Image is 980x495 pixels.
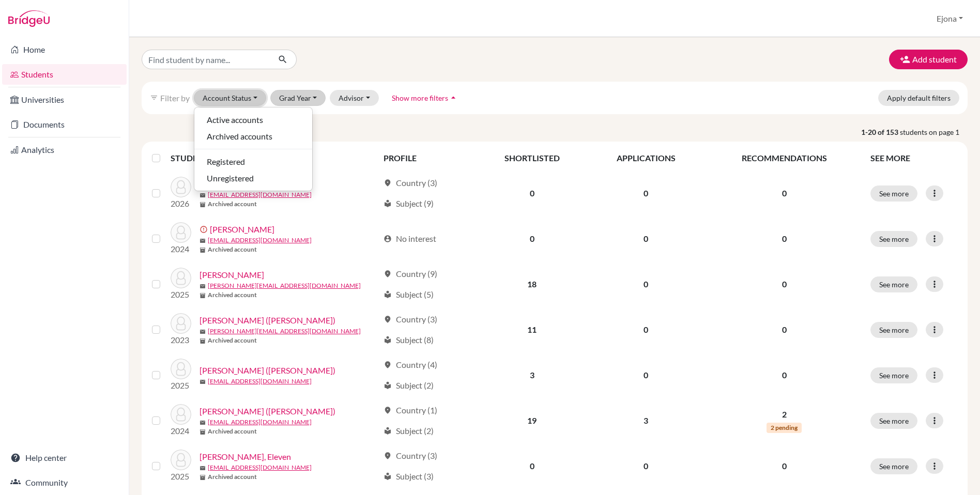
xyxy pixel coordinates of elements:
img: Chang, Cheng (Jason) [171,313,191,334]
td: 0 [477,216,588,261]
button: Apply default filters [878,90,959,106]
span: Archived accounts [207,130,272,143]
strong: 1-20 of 153 [861,127,900,137]
span: mail [200,379,206,385]
span: Show more filters [392,94,448,102]
td: 3 [477,352,588,398]
a: [PERSON_NAME][EMAIL_ADDRESS][DOMAIN_NAME] [208,327,361,336]
span: error_outline [200,225,210,234]
p: 2025 [171,379,191,392]
p: 2024 [171,243,191,255]
p: 2024 [171,425,191,437]
b: Archived account [208,245,257,254]
b: Archived account [208,336,257,345]
a: [EMAIL_ADDRESS][DOMAIN_NAME] [208,463,312,472]
span: location_on [384,406,392,414]
span: local_library [384,427,392,435]
a: Students [2,64,127,85]
div: Country (1) [384,404,437,416]
span: inventory_2 [200,429,206,435]
button: See more [870,322,917,338]
td: 0 [588,216,705,261]
span: Registered [207,156,245,168]
p: 0 [710,187,858,199]
a: Community [2,472,127,493]
img: Chan, Matthias [171,268,191,288]
button: Advisor [330,90,379,106]
span: mail [200,192,206,198]
img: Bridge-U [8,10,50,27]
th: SEE MORE [864,146,963,171]
button: Active accounts [194,112,312,128]
div: Country (4) [384,359,437,371]
div: Country (9) [384,268,437,280]
button: See more [870,185,917,202]
td: 3 [588,398,705,443]
div: Subject (2) [384,425,434,437]
td: 0 [477,171,588,216]
a: [EMAIL_ADDRESS][DOMAIN_NAME] [208,377,312,386]
button: See more [870,367,917,383]
span: inventory_2 [200,292,206,299]
span: local_library [384,290,392,299]
div: Subject (2) [384,379,434,392]
div: Subject (9) [384,197,434,210]
button: See more [870,413,917,429]
div: Country (3) [384,450,437,462]
span: mail [200,465,206,471]
div: Country (3) [384,177,437,189]
b: Archived account [208,290,257,300]
a: Help center [2,447,127,468]
span: local_library [384,336,392,344]
span: location_on [384,315,392,323]
span: account_circle [384,235,392,243]
a: [PERSON_NAME] ([PERSON_NAME]) [200,314,335,327]
a: [PERSON_NAME] ([PERSON_NAME]) [200,364,335,377]
span: inventory_2 [200,202,206,208]
button: See more [870,276,917,292]
button: Archived accounts [194,128,312,145]
img: Chang, Chih-Ya (Letitia) [171,404,191,425]
span: inventory_2 [200,247,206,253]
p: 0 [710,233,858,245]
a: Home [2,39,127,60]
p: 0 [710,369,858,381]
span: mail [200,420,206,426]
th: RECOMMENDATIONS [704,146,864,171]
span: 2 pending [767,423,802,433]
th: PROFILE [377,146,477,171]
p: 2 [710,408,858,421]
button: See more [870,458,917,474]
a: [PERSON_NAME] ([PERSON_NAME]) [200,405,335,417]
img: Chan, Ke-Wen [171,222,191,243]
div: Country (3) [384,313,437,326]
span: inventory_2 [200,338,206,344]
a: [PERSON_NAME] [210,223,274,236]
button: Add student [889,50,968,69]
p: 0 [710,278,858,290]
td: 18 [477,261,588,307]
a: Universities [2,89,127,110]
td: 0 [588,307,705,352]
b: Archived account [208,199,257,209]
td: 0 [588,171,705,216]
span: students on page 1 [900,127,968,137]
div: Subject (5) [384,288,434,301]
th: SHORTLISTED [477,146,588,171]
a: Analytics [2,140,127,160]
span: location_on [384,179,392,187]
span: local_library [384,381,392,390]
i: filter_list [150,94,158,102]
td: 19 [477,398,588,443]
b: Archived account [208,427,257,436]
p: 2025 [171,470,191,483]
span: location_on [384,452,392,460]
p: 0 [710,460,858,472]
div: Account Status [194,107,313,191]
b: Archived account [208,472,257,482]
div: Subject (3) [384,470,434,483]
span: location_on [384,361,392,369]
span: mail [200,329,206,335]
span: mail [200,238,206,244]
div: Subject (8) [384,334,434,346]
